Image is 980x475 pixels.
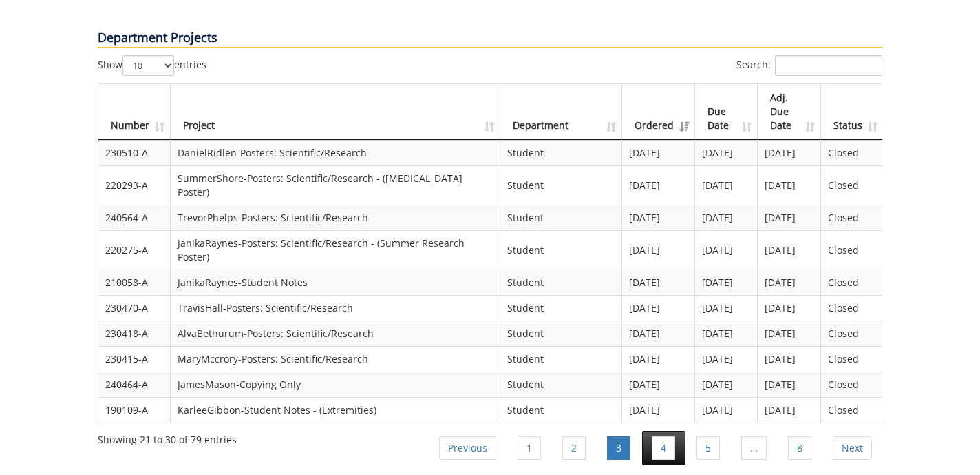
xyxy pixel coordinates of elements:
[500,321,622,346] td: Student
[122,55,174,76] select: Showentries
[622,165,695,205] td: [DATE]
[821,140,883,165] td: Closed
[821,84,883,140] th: Status: activate to sort column ascending
[758,346,821,372] td: [DATE]
[758,397,821,423] td: [DATE]
[695,321,758,346] td: [DATE]
[695,84,758,140] th: Due Date: activate to sort column ascending
[171,270,500,295] td: JanikaRaynes-Student Notes
[171,205,500,230] td: TrevorPhelps-Posters: Scientific/Research
[98,165,171,205] td: 220293-A
[500,295,622,321] td: Student
[622,205,695,230] td: [DATE]
[696,436,720,460] a: 5
[500,140,622,165] td: Student
[500,165,622,205] td: Student
[500,270,622,295] td: Student
[500,372,622,397] td: Student
[98,397,171,423] td: 190109-A
[758,140,821,165] td: [DATE]
[758,84,821,140] th: Adj. Due Date: activate to sort column ascending
[171,397,500,423] td: KarleeGibbon-Student Notes - (Extremities)
[758,230,821,270] td: [DATE]
[821,230,883,270] td: Closed
[821,295,883,321] td: Closed
[736,55,882,76] label: Search:
[171,372,500,397] td: JamesMason-Copying Only
[98,140,171,165] td: 230510-A
[171,295,500,321] td: TravisHall-Posters: Scientific/Research
[622,84,695,140] th: Ordered: activate to sort column ascending
[821,205,883,230] td: Closed
[622,321,695,346] td: [DATE]
[439,436,496,460] a: Previous
[821,346,883,372] td: Closed
[775,55,882,76] input: Search:
[622,346,695,372] td: [DATE]
[695,270,758,295] td: [DATE]
[821,397,883,423] td: Closed
[758,270,821,295] td: [DATE]
[171,140,500,165] td: DanielRidlen-Posters: Scientific/Research
[821,321,883,346] td: Closed
[695,140,758,165] td: [DATE]
[171,165,500,205] td: SummerShore-Posters: Scientific/Research - ([MEDICAL_DATA] Poster)
[171,346,500,372] td: MaryMccrory-Posters: Scientific/Research
[741,436,767,460] a: …
[821,270,883,295] td: Closed
[652,436,675,460] a: 4
[695,230,758,270] td: [DATE]
[500,205,622,230] td: Student
[98,230,171,270] td: 220275-A
[821,372,883,397] td: Closed
[622,140,695,165] td: [DATE]
[98,84,171,140] th: Number: activate to sort column ascending
[758,165,821,205] td: [DATE]
[171,230,500,270] td: JanikaRaynes-Posters: Scientific/Research - (Summer Research Poster)
[695,346,758,372] td: [DATE]
[500,397,622,423] td: Student
[171,321,500,346] td: AlvaBethurum-Posters: Scientific/Research
[607,436,630,460] a: 3
[622,270,695,295] td: [DATE]
[171,84,500,140] th: Project: activate to sort column ascending
[98,372,171,397] td: 240464-A
[622,397,695,423] td: [DATE]
[622,295,695,321] td: [DATE]
[695,372,758,397] td: [DATE]
[98,427,237,447] div: Showing 21 to 30 of 79 entries
[622,230,695,270] td: [DATE]
[758,205,821,230] td: [DATE]
[695,397,758,423] td: [DATE]
[98,295,171,321] td: 230470-A
[758,372,821,397] td: [DATE]
[98,205,171,230] td: 240564-A
[788,436,811,460] a: 8
[500,346,622,372] td: Student
[98,321,171,346] td: 230418-A
[500,84,622,140] th: Department: activate to sort column ascending
[98,346,171,372] td: 230415-A
[622,372,695,397] td: [DATE]
[98,29,882,48] p: Department Projects
[500,230,622,270] td: Student
[758,295,821,321] td: [DATE]
[695,205,758,230] td: [DATE]
[695,165,758,205] td: [DATE]
[518,436,541,460] a: 1
[833,436,872,460] a: Next
[758,321,821,346] td: [DATE]
[98,55,206,76] label: Show entries
[562,436,586,460] a: 2
[695,295,758,321] td: [DATE]
[98,270,171,295] td: 210058-A
[821,165,883,205] td: Closed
